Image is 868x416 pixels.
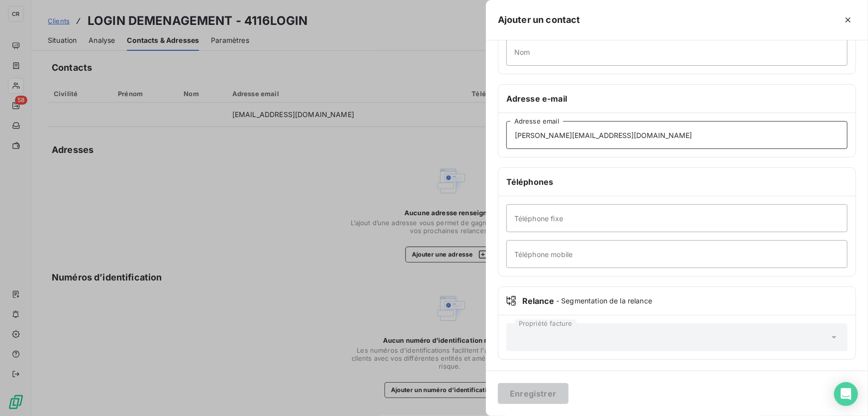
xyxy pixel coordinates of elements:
input: placeholder [506,38,848,66]
span: - Segmentation de la relance [556,296,652,306]
div: Open Intercom Messenger [834,382,858,406]
h6: Téléphones [506,176,848,188]
button: Enregistrer [498,383,569,404]
div: Relance [506,295,848,307]
input: placeholder [506,121,848,149]
input: placeholder [506,204,848,232]
input: placeholder [506,240,848,268]
h6: Adresse e-mail [506,93,848,105]
h5: Ajouter un contact [498,13,580,27]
